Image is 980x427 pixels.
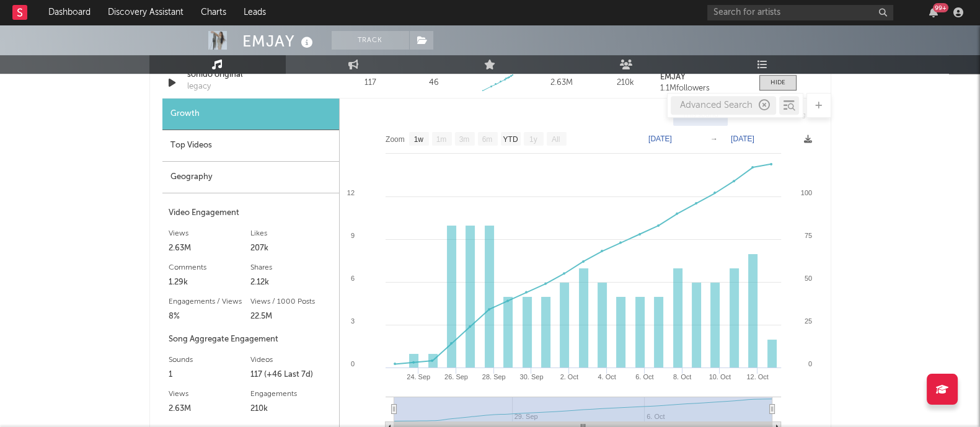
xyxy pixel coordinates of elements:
[436,135,446,144] text: 1m
[933,3,948,12] div: 99 +
[532,77,590,89] div: 2.63M
[804,275,811,282] text: 50
[808,360,811,368] text: 0
[804,317,811,325] text: 25
[350,275,354,282] text: 6
[671,96,776,115] div: Advanced Search
[250,368,333,382] div: 117 (+46 Last 7d)
[332,31,409,50] button: Track
[250,353,333,368] div: Videos
[250,387,333,402] div: Engagements
[169,275,251,290] div: 1.29k
[482,135,492,144] text: 6m
[598,373,616,381] text: 4. Oct
[347,189,354,196] text: 12
[429,77,439,89] div: 46
[187,69,317,81] a: sonido original
[596,77,654,89] div: 210k
[673,373,691,381] text: 8. Oct
[169,226,251,241] div: Views
[746,373,768,381] text: 12. Oct
[660,73,686,81] strong: EMJAY
[350,360,354,368] text: 0
[551,135,559,144] text: All
[560,373,578,381] text: 2. Oct
[169,368,251,382] div: 1
[731,134,754,143] text: [DATE]
[169,294,251,309] div: Engagements / Views
[250,309,333,324] div: 22.5M
[250,260,333,275] div: Shares
[800,189,811,196] text: 100
[250,226,333,241] div: Likes
[660,73,746,82] a: EMJAY
[169,241,251,256] div: 2.63M
[529,135,537,144] text: 1y
[660,84,746,93] div: 1.1M followers
[804,232,811,239] text: 75
[482,373,505,381] text: 28. Sep
[169,387,251,402] div: Views
[710,134,718,143] text: →
[242,31,316,51] div: EMJAY
[169,309,251,324] div: 8%
[169,260,251,275] div: Comments
[250,402,333,416] div: 210k
[187,81,211,93] div: legacy
[707,5,893,20] input: Search for artists
[503,135,518,144] text: YTD
[386,135,405,144] text: Zoom
[250,294,333,309] div: Views / 1000 Posts
[162,130,339,162] div: Top Videos
[407,373,430,381] text: 24. Sep
[169,353,251,368] div: Sounds
[169,402,251,416] div: 2.63M
[350,232,354,239] text: 9
[444,373,467,381] text: 26. Sep
[648,134,672,143] text: [DATE]
[709,373,730,381] text: 10. Oct
[413,135,423,144] text: 1w
[250,241,333,256] div: 207k
[250,275,333,290] div: 2.12k
[350,317,354,325] text: 3
[342,77,399,89] div: 117
[459,135,469,144] text: 3m
[929,7,938,17] button: 99+
[169,332,333,347] div: Song Aggregate Engagement
[519,373,543,381] text: 30. Sep
[162,162,339,193] div: Geography
[635,373,653,381] text: 6. Oct
[169,206,333,221] div: Video Engagement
